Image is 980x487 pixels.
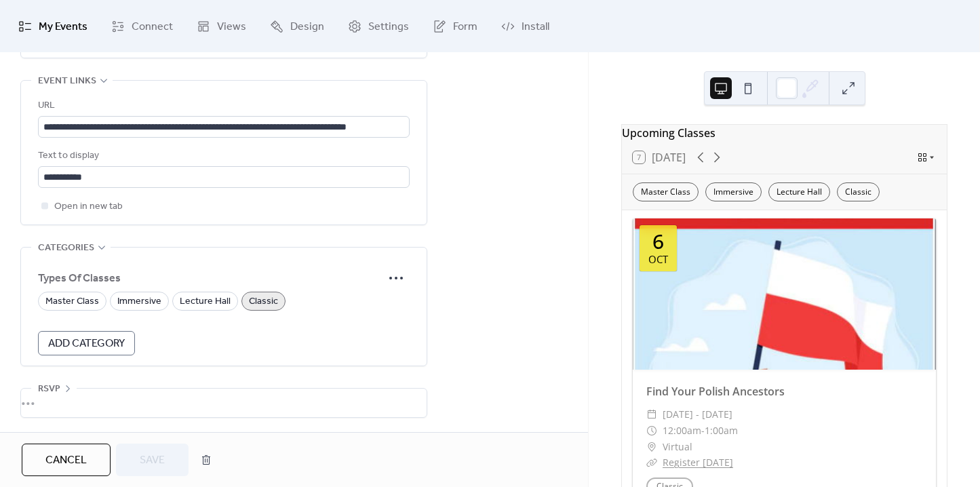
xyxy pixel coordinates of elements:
[38,98,407,114] div: URL
[622,125,947,141] div: Upcoming Classes
[522,16,549,37] span: Install
[338,5,419,47] a: Settings
[646,406,657,423] div: ​
[45,294,99,310] span: Master Class
[648,254,668,265] div: Oct
[117,294,161,310] span: Immersive
[663,423,701,439] span: 12:00am
[663,406,732,423] span: [DATE] - [DATE]
[491,5,560,47] a: Install
[646,454,657,471] div: ​
[22,444,111,476] button: Cancel
[646,384,785,399] a: Find Your Polish Ancestors
[38,73,96,90] span: Event links
[38,271,383,287] span: Types Of Classes
[423,5,488,47] a: Form
[54,199,123,215] span: Open in new tab
[180,294,231,310] span: Lecture Hall
[217,16,246,37] span: Views
[705,182,762,201] div: Immersive
[701,423,705,439] span: -
[646,423,657,439] div: ​
[132,16,173,37] span: Connect
[187,5,256,47] a: Views
[705,423,738,439] span: 1:00am
[38,148,407,164] div: Text to display
[368,16,409,37] span: Settings
[768,182,830,201] div: Lecture Hall
[38,240,94,256] span: Categories
[38,331,135,355] button: Add Category
[38,381,60,397] span: RSVP
[453,16,477,37] span: Form
[8,5,98,47] a: My Events
[837,182,880,201] div: Classic
[101,5,183,47] a: Connect
[633,182,699,201] div: Master Class
[249,294,278,310] span: Classic
[39,16,87,37] span: My Events
[21,389,427,417] div: •••
[646,439,657,455] div: ​
[652,231,664,252] div: 6
[260,5,334,47] a: Design
[663,456,733,469] a: Register [DATE]
[48,336,125,352] span: Add Category
[45,452,87,469] span: Cancel
[290,16,324,37] span: Design
[663,439,692,455] span: Virtual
